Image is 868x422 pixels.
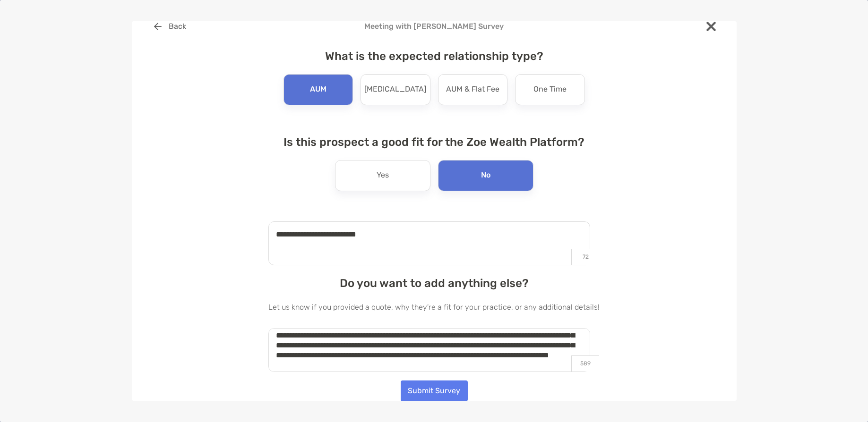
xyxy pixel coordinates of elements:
[401,380,468,401] button: Submit Survey
[571,249,599,265] p: 72
[268,50,600,63] h4: What is the expected relationship type?
[481,168,490,183] p: No
[268,135,600,149] h4: Is this prospect a good fit for the Zoe Wealth Platform?
[364,82,426,97] p: [MEDICAL_DATA]
[446,82,499,97] p: AUM & Flat Fee
[147,22,722,31] h4: Meeting with [PERSON_NAME] Survey
[377,168,389,183] p: Yes
[533,82,567,97] p: One Time
[571,355,599,371] p: 589
[154,23,162,30] img: button icon
[310,82,327,97] p: AUM
[147,16,194,37] button: Back
[268,277,600,290] h4: Do you want to add anything else?
[706,22,716,31] img: close modal
[268,301,600,313] p: Let us know if you provided a quote, why they're a fit for your practice, or any additional details!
